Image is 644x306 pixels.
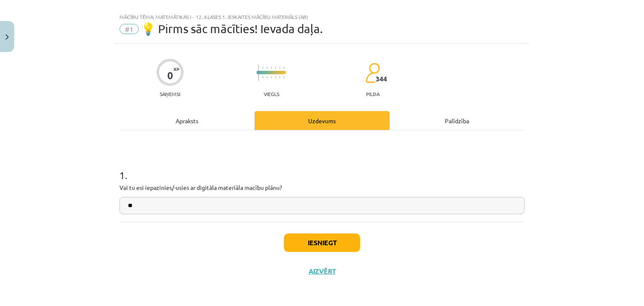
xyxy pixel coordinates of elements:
[271,67,272,69] img: icon-short-line-57e1e144782c952c97e751825c79c345078a6d821885a25fce030b3d8c18986b.svg
[262,76,263,78] img: icon-short-line-57e1e144782c952c97e751825c79c345078a6d821885a25fce030b3d8c18986b.svg
[267,76,267,78] img: icon-short-line-57e1e144782c952c97e751825c79c345078a6d821885a25fce030b3d8c18986b.svg
[258,65,259,81] img: icon-long-line-d9ea69661e0d244f92f715978eff75569469978d946b2353a9bb055b3ed8787d.svg
[390,111,525,130] div: Palīdzība
[119,183,525,192] p: Vai tu esi iepazinies/-usies ar digitāla materiāla macību plānu?
[262,67,263,69] img: icon-short-line-57e1e144782c952c97e751825c79c345078a6d821885a25fce030b3d8c18986b.svg
[119,111,254,130] div: Apraksts
[119,24,139,34] span: #1
[366,91,379,97] p: pilda
[275,76,276,78] img: icon-short-line-57e1e144782c952c97e751825c79c345078a6d821885a25fce030b3d8c18986b.svg
[174,67,179,71] span: XP
[156,91,184,97] p: Saņemsi
[5,34,9,40] img: icon-close-lesson-0947bae3869378f0d4975bcd49f059093ad1ed9edebbc8119c70593378902aed.svg
[119,155,525,181] h1: 1 .
[376,75,387,83] span: 344
[283,76,284,78] img: icon-short-line-57e1e144782c952c97e751825c79c345078a6d821885a25fce030b3d8c18986b.svg
[279,67,280,69] img: icon-short-line-57e1e144782c952c97e751825c79c345078a6d821885a25fce030b3d8c18986b.svg
[284,233,360,252] button: Iesniegt
[275,67,276,69] img: icon-short-line-57e1e144782c952c97e751825c79c345078a6d821885a25fce030b3d8c18986b.svg
[306,267,338,275] button: Aizvērt
[365,62,380,83] img: students-c634bb4e5e11cddfef0936a35e636f08e4e9abd3cc4e673bd6f9a4125e45ecb1.svg
[279,76,280,78] img: icon-short-line-57e1e144782c952c97e751825c79c345078a6d821885a25fce030b3d8c18986b.svg
[267,67,267,69] img: icon-short-line-57e1e144782c952c97e751825c79c345078a6d821885a25fce030b3d8c18986b.svg
[254,111,390,130] div: Uzdevums
[283,67,284,69] img: icon-short-line-57e1e144782c952c97e751825c79c345078a6d821885a25fce030b3d8c18986b.svg
[264,91,279,97] p: Viegls
[271,76,272,78] img: icon-short-line-57e1e144782c952c97e751825c79c345078a6d821885a25fce030b3d8c18986b.svg
[167,70,173,81] div: 0
[141,22,323,36] span: 💡 Pirms sāc mācīties! Ievada daļa.
[119,14,525,20] div: Mācību tēma: Matemātikas i - 12. klases 1. ieskaites mācību materiāls (ab)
